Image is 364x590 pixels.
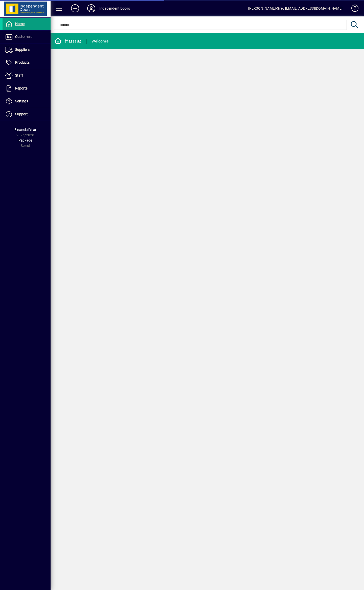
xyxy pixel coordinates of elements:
[3,31,51,43] a: Customers
[15,112,28,116] span: Support
[3,108,51,121] a: Support
[3,82,51,95] a: Reports
[15,35,32,39] span: Customers
[54,37,81,45] div: Home
[348,1,358,17] a: Knowledge Base
[3,56,51,69] a: Products
[15,86,28,90] span: Reports
[3,69,51,82] a: Staff
[18,138,32,142] span: Package
[3,95,51,108] a: Settings
[92,37,108,45] div: Welcome
[15,99,28,103] span: Settings
[3,43,51,56] a: Suppliers
[248,4,343,12] div: [PERSON_NAME]-Grey [EMAIL_ADDRESS][DOMAIN_NAME]
[15,22,25,26] span: Home
[99,4,130,12] div: Independent Doors
[15,48,30,52] span: Suppliers
[67,4,83,13] button: Add
[15,60,30,64] span: Products
[83,4,99,13] button: Profile
[14,128,36,132] span: Financial Year
[15,73,23,77] span: Staff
